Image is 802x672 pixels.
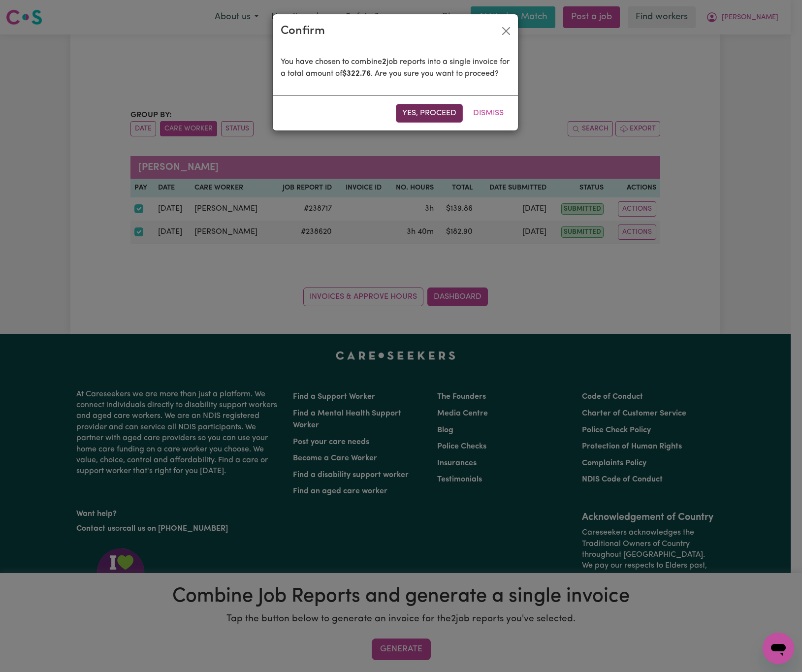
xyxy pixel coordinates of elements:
span: You have chosen to combine job reports into a single invoice for a total amount of . Are you sure... [281,58,510,78]
b: $ 322.76 [342,70,371,78]
button: Close [498,23,514,39]
button: Yes, proceed [396,104,463,123]
b: 2 [382,58,386,66]
div: Confirm [281,22,325,40]
iframe: Button to launch messaging window [763,633,794,664]
button: Dismiss [467,104,510,123]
